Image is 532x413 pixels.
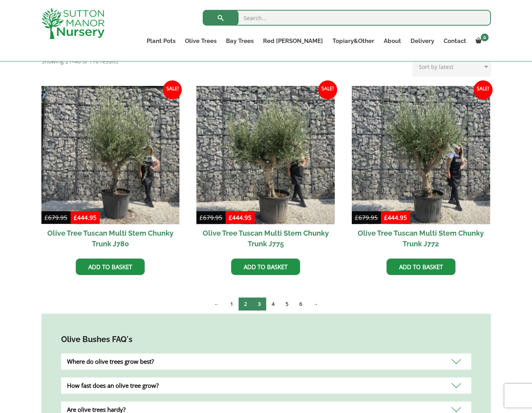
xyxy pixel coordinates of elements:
span: £ [200,214,203,221]
span: Sale! [318,80,337,99]
a: → [308,298,324,311]
div: How fast does an olive tree grow? [61,378,471,394]
div: Where do olive trees grow best? [61,353,471,370]
select: Shop order [413,57,491,76]
a: Page 6 [294,298,308,311]
a: Page 5 [280,298,294,311]
bdi: 679.95 [45,214,67,221]
bdi: 679.95 [355,214,378,221]
a: Bay Trees [221,35,258,47]
input: Search... [203,10,491,26]
a: ← [209,298,225,311]
a: About [379,35,406,47]
a: Add to basket: “Olive Tree Tuscan Multi Stem Chunky Trunk J772” [386,259,455,275]
nav: Product Pagination [41,297,491,314]
span: Sale! [474,80,493,99]
img: Olive Tree Tuscan Multi Stem Chunky Trunk J775 [196,86,335,224]
a: Sale! Olive Tree Tuscan Multi Stem Chunky Trunk J780 [41,86,180,253]
a: Sale! Olive Tree Tuscan Multi Stem Chunky Trunk J775 [196,86,335,253]
span: £ [384,214,388,221]
a: Olive Trees [180,35,221,47]
a: Topiary&Other [328,35,379,47]
span: £ [229,214,232,221]
bdi: 444.95 [229,214,252,221]
a: Page 1 [225,298,239,311]
a: Red [PERSON_NAME] [258,35,328,47]
bdi: 444.95 [384,214,407,221]
span: Page 2 [239,298,252,311]
img: logo [41,8,105,39]
a: Contact [439,35,471,47]
bdi: 444.95 [74,214,97,221]
span: 0 [481,33,489,41]
a: Page 3 [252,298,266,311]
h2: Olive Tree Tuscan Multi Stem Chunky Trunk J772 [352,224,490,253]
span: £ [74,214,77,221]
bdi: 679.95 [200,214,222,221]
h2: Olive Tree Tuscan Multi Stem Chunky Trunk J780 [41,224,180,253]
a: Page 4 [266,298,280,311]
a: Add to basket: “Olive Tree Tuscan Multi Stem Chunky Trunk J775” [231,259,300,275]
a: Add to basket: “Olive Tree Tuscan Multi Stem Chunky Trunk J780” [76,259,145,275]
span: Sale! [163,80,182,99]
span: £ [45,214,48,221]
a: Plant Pots [142,35,180,47]
h2: Olive Tree Tuscan Multi Stem Chunky Trunk J775 [196,224,335,253]
a: 0 [471,35,491,47]
img: Olive Tree Tuscan Multi Stem Chunky Trunk J780 [41,86,180,224]
img: Olive Tree Tuscan Multi Stem Chunky Trunk J772 [352,86,490,224]
span: £ [355,214,358,221]
h4: Olive Bushes FAQ's [61,333,471,346]
a: Delivery [406,35,439,47]
a: Sale! Olive Tree Tuscan Multi Stem Chunky Trunk J772 [352,86,490,253]
p: Showing 21–40 of 116 results [41,57,118,66]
